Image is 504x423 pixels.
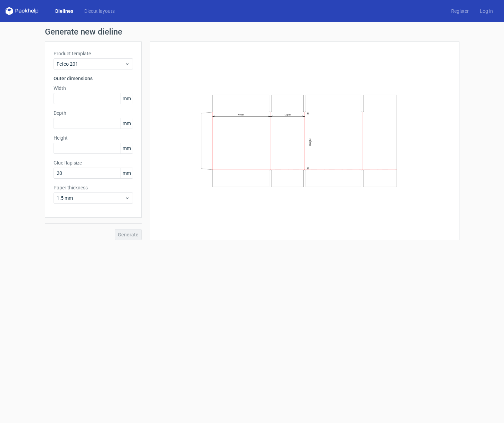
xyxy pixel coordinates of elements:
span: mm [121,143,133,153]
label: Height [54,134,133,141]
a: Diecut layouts [79,8,120,15]
span: mm [121,118,133,129]
a: Dielines [50,8,79,15]
h1: Generate new dieline [45,28,459,36]
label: Depth [54,110,133,116]
span: mm [121,168,133,178]
text: Height [308,139,311,146]
span: mm [121,93,133,104]
text: Depth [285,113,291,116]
h3: Outer dimensions [54,75,133,82]
label: Product template [54,50,133,57]
label: Paper thickness [54,184,133,191]
span: 1.5 mm [57,195,125,201]
label: Glue flap size [54,159,133,166]
span: Fefco 201 [57,60,125,67]
label: Width [54,85,133,92]
text: Width [238,113,244,116]
a: Register [446,8,474,15]
a: Log in [474,8,498,15]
